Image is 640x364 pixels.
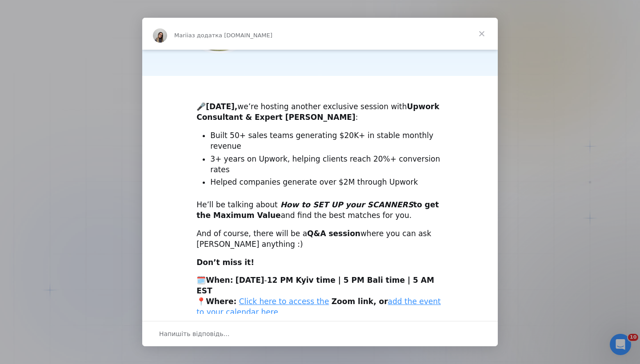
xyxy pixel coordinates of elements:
[196,276,434,295] b: 12 PM Kyiv time | 5 PM Bali time | 5 AM EST
[332,297,388,306] b: Zoom link, or
[206,276,233,285] b: When:
[196,200,439,220] b: to get the Maximum Value
[192,32,272,39] span: з додатка [DOMAIN_NAME]
[210,131,444,152] li: Built 50+ sales teams generating $20K+ in stable monthly revenue
[210,177,444,188] li: Helped companies generate over $2M through Upwork
[196,275,444,317] div: 🗓️ - 📍
[196,200,444,221] div: He’ll be talking about and find the best matches for you.
[153,28,167,43] img: Profile image for Mariia
[196,229,444,250] div: And of course, there will be a where you can ask [PERSON_NAME] anything :)
[466,18,498,50] span: Закрити
[280,200,413,209] i: How to SET UP your SCANNERS
[236,276,264,285] b: [DATE]
[159,328,230,340] span: Напишіть відповідь…
[239,297,329,306] a: Click here to access the
[196,297,441,317] a: add the event to your calendar here
[307,229,360,238] b: Q&A session
[206,297,236,306] b: Where:
[210,154,444,175] li: 3+ years on Upwork, helping clients reach 20%+ conversion rates
[206,102,237,111] b: [DATE],
[174,32,192,39] span: Mariia
[196,91,444,123] div: 🎤 we’re hosting another exclusive session with :
[196,102,439,122] b: Upwork Consultant & Expert [PERSON_NAME]
[196,258,254,267] b: Don’t miss it!
[142,321,498,346] div: Відкрити бесіду й відповісти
